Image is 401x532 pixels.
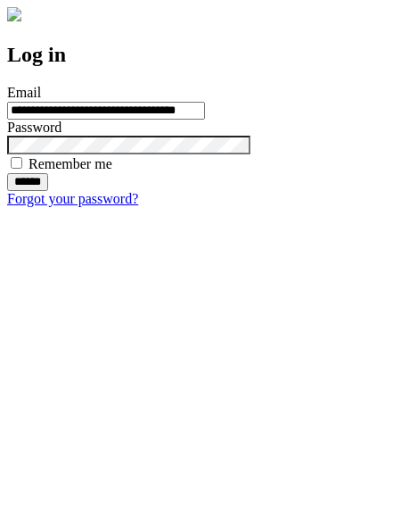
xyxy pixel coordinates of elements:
[7,43,394,67] h2: Log in
[7,85,41,100] label: Email
[7,191,138,206] a: Forgot your password?
[7,120,61,135] label: Password
[29,156,112,171] label: Remember me
[7,7,21,21] img: logo-4e3dc11c47720685a147b03b5a06dd966a58ff35d612b21f08c02c0306f2b779.png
